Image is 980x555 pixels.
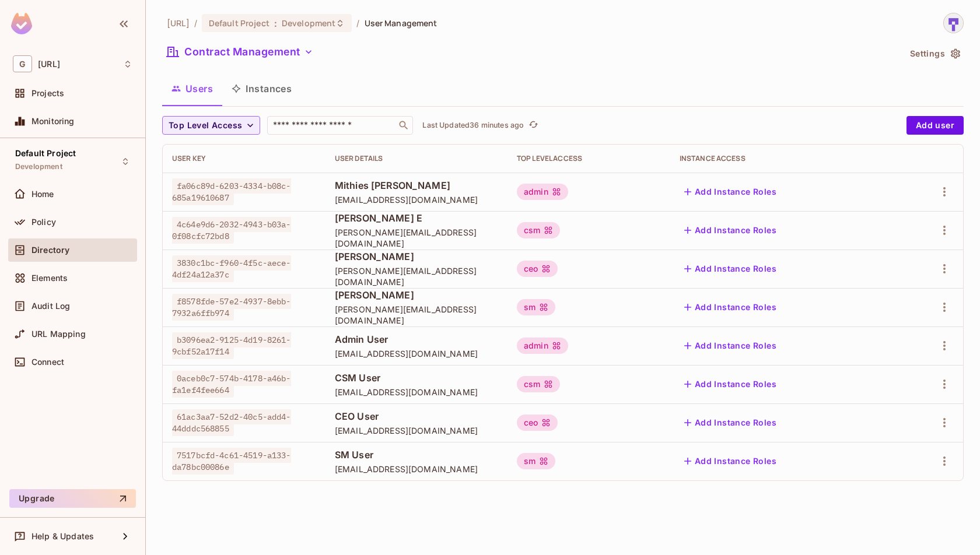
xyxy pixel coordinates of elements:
[32,217,56,227] span: Policy
[680,154,884,163] div: Instance Access
[335,265,498,287] span: [PERSON_NAME][EMAIL_ADDRESS][DOMAIN_NAME]
[32,532,94,541] span: Help & Updates
[528,120,538,131] span: refresh
[172,371,291,398] span: 0aceb0c7-574b-4178-a46b-fa1ef4fee664
[32,117,75,126] span: Monitoring
[172,294,291,321] span: f8578fde-57e2-4937-8ebb-7932a6ffb974
[905,44,964,63] button: Settings
[13,55,32,72] span: G
[172,178,291,205] span: fa06c89d-6203-4334-b08c-685a19610687
[222,74,301,103] button: Instances
[172,332,291,359] span: b3096ea2-9125-4d19-8261-9cbf52a17f14
[11,13,32,34] img: SReyMgAAAABJRU5ErkJggg==
[680,259,781,278] button: Add Instance Roles
[32,301,70,311] span: Audit Log
[162,74,222,103] button: Users
[172,255,291,282] span: 3830c1bc-f960-4f5c-aece-4df24a12a37c
[15,162,62,171] span: Development
[680,298,781,317] button: Add Instance Roles
[517,376,560,392] div: csm
[335,333,498,346] span: Admin User
[335,179,498,192] span: Mithies [PERSON_NAME]
[335,387,498,398] span: [EMAIL_ADDRESS][DOMAIN_NAME]
[680,375,781,394] button: Add Instance Roles
[335,250,498,263] span: [PERSON_NAME]
[38,59,60,69] span: Workspace: genworx.ai
[172,217,291,244] span: 4c64e9d6-2032-4943-b03a-0f08cfc72bd8
[680,221,781,240] button: Add Instance Roles
[172,409,291,436] span: 61ac3aa7-52d2-40c5-add4-44dddc568855
[172,154,316,163] div: User Key
[365,17,437,29] span: User Management
[162,116,260,135] button: Top Level Access
[32,89,64,98] span: Projects
[335,304,498,326] span: [PERSON_NAME][EMAIL_ADDRESS][DOMAIN_NAME]
[517,415,558,431] div: ceo
[517,184,568,200] div: admin
[517,338,568,354] div: admin
[9,489,136,508] button: Upgrade
[517,261,558,277] div: ceo
[32,273,68,283] span: Elements
[209,17,269,29] span: Default Project
[32,357,64,367] span: Connect
[907,116,964,135] button: Add user
[335,463,498,475] span: [EMAIL_ADDRESS][DOMAIN_NAME]
[282,17,335,29] span: Development
[680,413,781,432] button: Add Instance Roles
[194,17,197,29] li: /
[517,299,555,315] div: sm
[32,245,69,255] span: Directory
[335,448,498,461] span: SM User
[169,118,242,133] span: Top Level Access
[335,194,498,205] span: [EMAIL_ADDRESS][DOMAIN_NAME]
[680,182,781,201] button: Add Instance Roles
[335,371,498,384] span: CSM User
[167,17,190,29] span: the active workspace
[422,121,524,130] p: Last Updated 36 minutes ago
[944,13,963,33] img: sharmila@genworx.ai
[335,425,498,436] span: [EMAIL_ADDRESS][DOMAIN_NAME]
[335,289,498,301] span: [PERSON_NAME]
[680,336,781,355] button: Add Instance Roles
[172,448,291,475] span: 7517bcfd-4c61-4519-a133-da78bc00086e
[517,222,560,238] div: csm
[32,329,86,339] span: URL Mapping
[162,43,318,61] button: Contract Management
[517,154,661,163] div: Top Level Access
[517,453,555,469] div: sm
[356,17,359,29] li: /
[32,189,54,199] span: Home
[335,410,498,423] span: CEO User
[15,149,76,158] span: Default Project
[335,227,498,249] span: [PERSON_NAME][EMAIL_ADDRESS][DOMAIN_NAME]
[526,118,540,132] button: refresh
[335,212,498,224] span: [PERSON_NAME] E
[524,118,540,132] span: Click to refresh data
[680,452,781,470] button: Add Instance Roles
[335,348,498,359] span: [EMAIL_ADDRESS][DOMAIN_NAME]
[335,154,498,163] div: User Details
[274,19,278,28] span: :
